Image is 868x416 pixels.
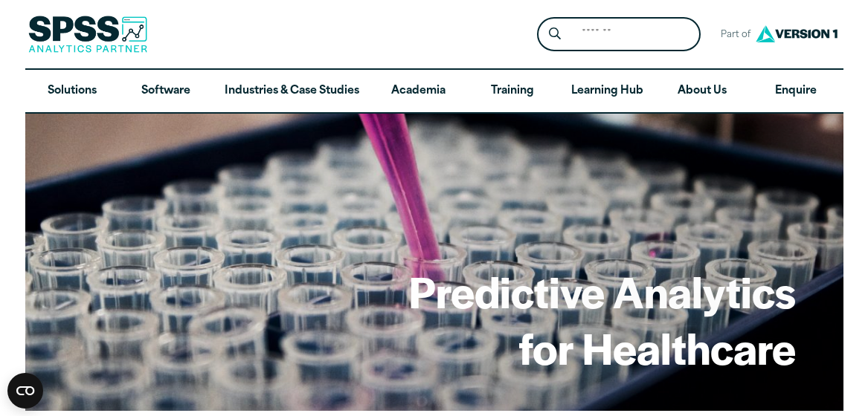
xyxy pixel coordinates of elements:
img: SPSS Analytics Partner [28,16,147,53]
a: Enquire [749,70,843,113]
img: Version1 Logo [752,20,841,48]
a: Learning Hub [559,70,655,113]
svg: Search magnifying glass icon [549,27,561,40]
button: Search magnifying glass icon [541,21,568,48]
h1: Predictive Analytics for Healthcare [409,262,796,376]
a: About Us [655,70,749,113]
a: Training [465,70,559,113]
span: Part of [713,25,752,46]
a: Academia [371,70,465,113]
a: Solutions [25,70,119,113]
form: Site Header Search Form [537,17,701,52]
button: Open CMP widget [7,373,43,409]
a: Software [119,70,213,113]
a: Industries & Case Studies [213,70,371,113]
nav: Desktop version of site main menu [25,70,843,113]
